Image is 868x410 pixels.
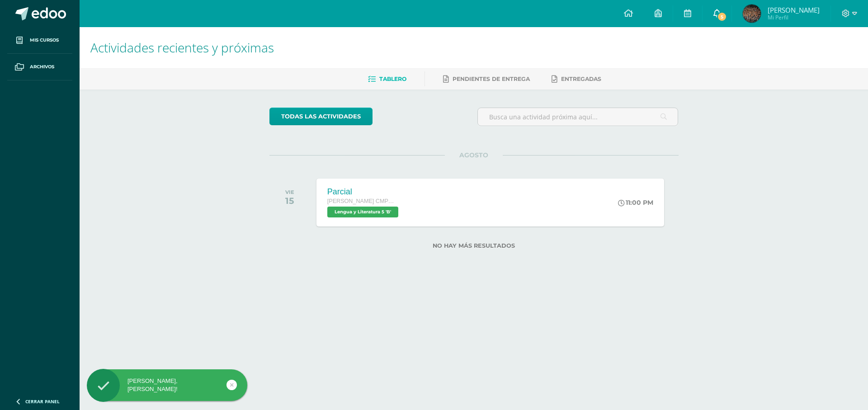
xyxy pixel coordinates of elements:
span: Entregadas [561,75,601,82]
span: Mi Perfil [768,14,820,21]
span: Tablero [379,75,406,82]
span: [PERSON_NAME] [768,5,820,14]
a: Tablero [368,72,406,86]
input: Busca una actividad próxima aquí... [478,108,678,126]
a: Archivos [7,54,72,80]
a: todas las Actividades [269,108,373,125]
div: [PERSON_NAME], [PERSON_NAME]! [87,377,247,393]
div: 15 [285,195,294,206]
span: Mis cursos [30,37,59,44]
label: No hay más resultados [269,242,679,249]
span: AGOSTO [445,151,503,159]
span: Archivos [30,63,54,71]
div: 11:00 PM [618,198,653,207]
a: Mis cursos [7,27,72,54]
a: Entregadas [552,72,601,86]
span: [PERSON_NAME] CMP Bachillerato en CCLL con Orientación en Computación [327,198,395,204]
a: Pendientes de entrega [443,72,530,86]
img: 1a18c4ec3f7f1070306e9fda96eb172f.png [743,5,761,23]
div: Parcial [327,187,401,197]
span: Cerrar panel [25,398,60,405]
span: Lengua y Literatura 5 'B' [327,207,398,217]
div: VIE [285,189,294,195]
span: Actividades recientes y próximas [90,39,274,56]
span: 5 [717,12,727,22]
span: Pendientes de entrega [453,75,530,82]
